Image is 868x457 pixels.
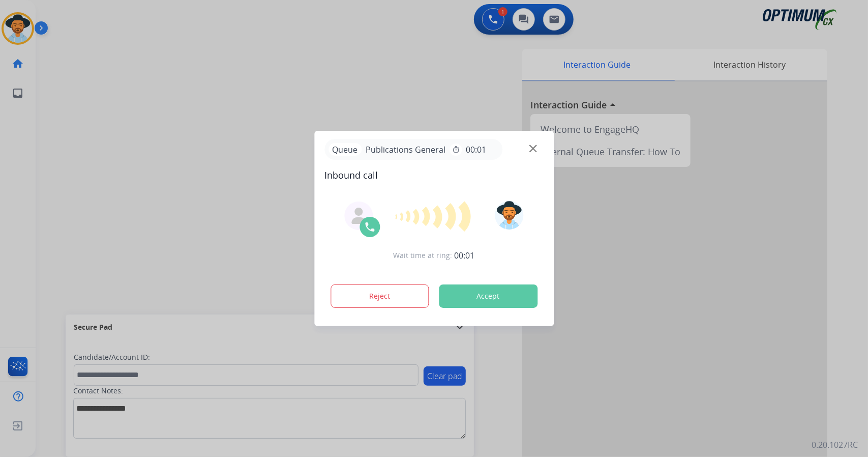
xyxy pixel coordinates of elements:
[495,201,524,230] img: avatar
[364,221,376,233] img: call-icon
[466,144,486,156] span: 00:01
[452,146,460,154] mat-icon: timer
[362,144,450,156] span: Publications General
[350,208,367,224] img: agent-avatar
[328,143,362,156] p: Queue
[324,168,544,182] span: Inbound call
[439,284,537,308] button: Accept
[331,284,429,308] button: Reject
[394,250,453,261] span: Wait time at ring:
[455,249,475,262] span: 00:01
[812,439,858,451] p: 0.20.1027RC
[529,145,537,153] img: close-button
